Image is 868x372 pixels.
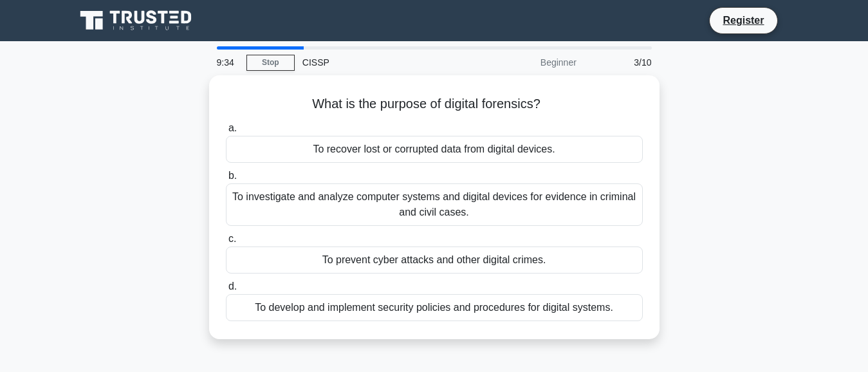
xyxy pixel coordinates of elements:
span: a. [228,122,237,133]
a: Stop [246,55,295,71]
div: To prevent cyber attacks and other digital crimes. [226,246,643,274]
div: Beginner [472,50,584,75]
div: 9:34 [209,50,246,75]
div: To develop and implement security policies and procedures for digital systems. [226,294,643,321]
span: d. [228,281,237,292]
div: CISSP [295,50,472,75]
div: To investigate and analyze computer systems and digital devices for evidence in criminal and civi... [226,183,643,226]
h5: What is the purpose of digital forensics? [225,96,644,113]
div: To recover lost or corrupted data from digital devices. [226,136,643,163]
div: 3/10 [584,50,660,75]
span: b. [228,170,237,181]
a: Register [715,12,771,28]
span: c. [228,233,236,244]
